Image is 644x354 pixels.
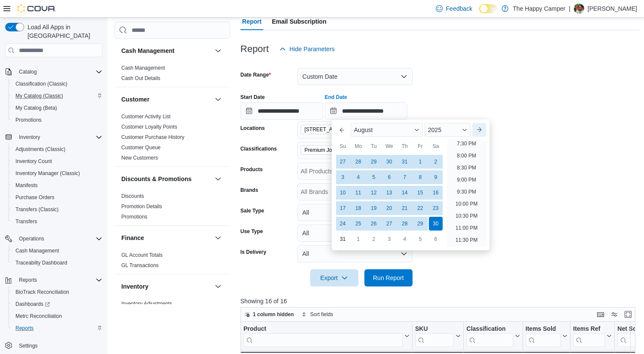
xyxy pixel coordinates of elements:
[19,342,37,349] span: Settings
[354,126,373,133] span: August
[121,75,160,82] span: Cash Out Details
[335,123,349,137] button: Previous Month
[453,187,480,197] li: 9:30 PM
[12,103,102,113] span: My Catalog (Beta)
[452,223,481,233] li: 11:00 PM
[121,282,211,291] button: Inventory
[336,232,350,246] div: day-31
[2,233,106,245] button: Operations
[301,125,367,134] span: 2918 North Davidson St
[121,203,162,209] a: Promotion Details
[479,4,497,13] input: Dark Mode
[15,206,59,213] span: Transfers (Classic)
[335,154,444,247] div: August, 2025
[19,277,37,283] span: Reports
[351,232,365,246] div: day-1
[297,204,413,221] button: All
[12,103,61,113] a: My Catalog (Beta)
[351,139,365,153] div: Mo
[12,144,69,154] a: Adjustments (Classic)
[310,269,358,286] button: Export
[19,68,37,75] span: Catalog
[121,193,144,199] a: Discounts
[240,228,263,235] label: Use Type
[15,132,102,142] span: Inventory
[367,139,381,153] div: Tu
[12,192,58,203] a: Purchase Orders
[121,175,191,183] h3: Discounts & Promotions
[15,301,50,308] span: Dashboards
[373,274,404,282] span: Run Report
[452,211,481,221] li: 10:30 PM
[315,269,353,286] span: Export
[12,180,41,191] a: Manifests
[9,310,106,322] button: Metrc Reconciliation
[367,232,381,246] div: day-2
[121,301,172,307] a: Inventory Adjustments
[121,123,177,130] span: Customer Loyalty Points
[15,234,48,244] button: Operations
[242,13,262,30] span: Report
[446,4,472,13] span: Feedback
[15,340,102,351] span: Settings
[12,180,102,191] span: Manifests
[15,275,102,285] span: Reports
[121,114,171,120] a: Customer Activity List
[12,192,102,203] span: Purchase Orders
[9,90,106,102] button: My Catalog (Classic)
[525,325,561,333] div: Items Sold
[367,170,381,184] div: day-5
[243,325,403,333] div: Product
[12,91,67,101] a: My Catalog (Classic)
[382,170,396,184] div: day-6
[325,94,347,101] label: End Date
[398,217,412,231] div: day-28
[213,46,223,56] button: Cash Management
[398,155,412,169] div: day-31
[240,166,263,173] label: Products
[336,155,350,169] div: day-27
[428,126,441,133] span: 2025
[9,215,106,228] button: Transfers
[12,311,65,321] a: Metrc Reconciliation
[301,145,348,155] span: Premium Joint
[9,191,106,203] button: Purchase Orders
[12,204,102,215] span: Transfers (Classic)
[241,309,297,320] button: 1 column hidden
[15,92,63,99] span: My Catalog (Classic)
[588,3,637,14] p: [PERSON_NAME]
[12,246,102,256] span: Cash Management
[121,262,159,268] a: GL Transactions
[114,191,230,225] div: Discounts & Promotions
[15,105,57,111] span: My Catalog (Beta)
[15,67,102,77] span: Catalog
[12,115,45,125] a: Promotions
[9,155,106,167] button: Inventory Count
[15,218,37,225] span: Transfers
[382,139,396,153] div: We
[351,217,365,231] div: day-25
[243,325,403,347] div: Product
[12,168,83,179] a: Inventory Manager (Classic)
[2,66,106,78] button: Catalog
[9,78,106,90] button: Classification (Classic)
[12,79,71,89] a: Classification (Classic)
[121,282,148,291] h3: Inventory
[298,309,336,320] button: Sort fields
[9,167,106,179] button: Inventory Manager (Classic)
[15,275,40,285] button: Reports
[121,75,160,81] a: Cash Out Details
[415,325,461,347] button: SKU
[429,186,443,200] div: day-16
[240,297,640,305] p: Showing 16 of 16
[121,300,172,307] span: Inventory Adjustments
[479,13,480,14] span: Dark Mode
[351,170,365,184] div: day-4
[398,186,412,200] div: day-14
[413,232,427,246] div: day-5
[429,155,443,169] div: day-2
[15,234,102,244] span: Operations
[15,341,41,351] a: Settings
[351,155,365,169] div: day-28
[121,134,185,140] a: Customer Purchase History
